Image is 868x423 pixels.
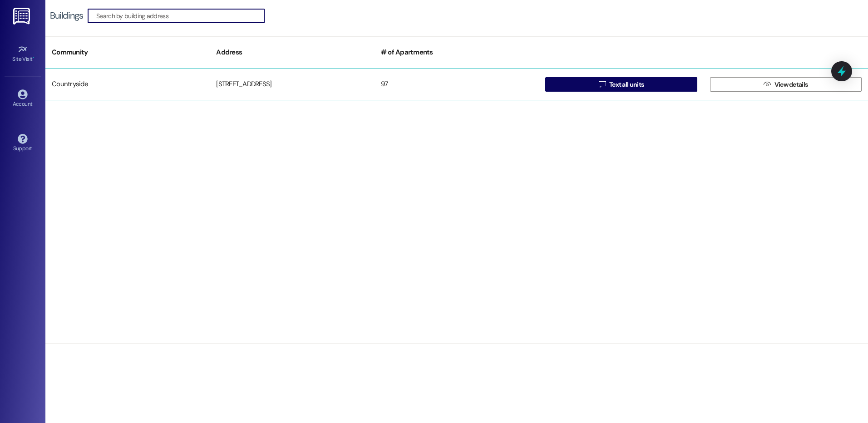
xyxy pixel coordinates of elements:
div: 97 [375,75,539,93]
img: ResiDesk Logo [13,8,32,25]
span: Text all units [609,80,644,89]
input: Search by building address [96,10,264,22]
div: Countryside [45,75,210,93]
a: Support [5,131,41,156]
div: Buildings [50,11,83,20]
div: Community [45,41,210,64]
a: Site Visit • [5,42,41,66]
div: [STREET_ADDRESS] [210,75,374,93]
i:  [764,81,770,88]
i:  [599,81,606,88]
div: Address [210,41,374,64]
div: # of Apartments [375,41,539,64]
a: Account [5,87,41,111]
button: Text all units [545,77,697,92]
button: View details [710,77,862,92]
span: View details [774,80,808,89]
span: • [33,54,34,61]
